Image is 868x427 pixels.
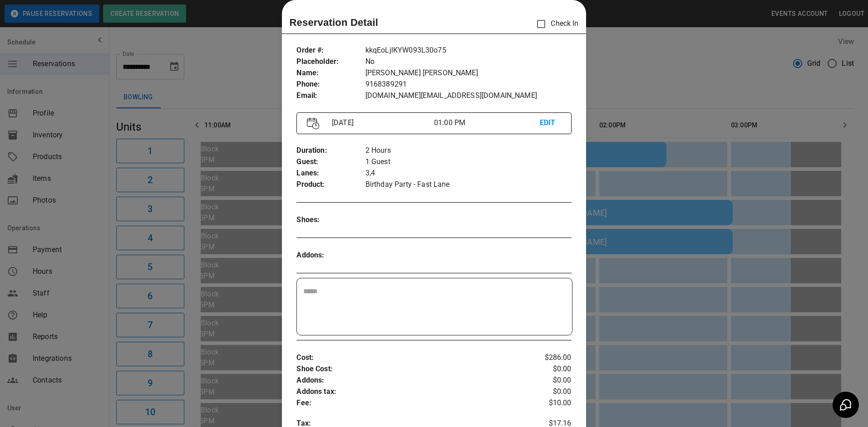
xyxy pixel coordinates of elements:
p: Shoe Cost : [296,364,525,375]
p: Cost : [296,352,525,364]
p: 2 Hours [365,145,572,156]
p: Order # : [296,45,365,56]
p: Product : [296,179,365,190]
p: Fee : [296,398,525,409]
p: Phone : [296,79,365,90]
p: 01:00 PM [434,117,540,128]
p: $0.00 [526,364,572,375]
p: 9168389291 [365,79,572,90]
p: Shoes : [296,214,365,226]
p: Lanes : [296,168,365,179]
p: Email : [296,90,365,102]
p: Addons : [296,375,525,386]
p: [PERSON_NAME] [PERSON_NAME] [365,68,572,79]
p: 1 Guest [365,156,572,168]
p: Guest : [296,156,365,168]
p: $10.00 [526,398,572,409]
p: 3,4 [365,168,572,179]
p: Addons tax : [296,386,525,398]
p: Duration : [296,145,365,156]
p: $0.00 [526,375,572,386]
p: Placeholder : [296,56,365,68]
p: Reservation Detail [289,15,378,30]
p: EDIT [540,117,561,129]
p: [DOMAIN_NAME][EMAIL_ADDRESS][DOMAIN_NAME] [365,90,572,102]
p: kkqEoLjlKYW093L30o75 [365,45,572,56]
p: No [365,56,572,68]
p: Addons : [296,250,365,261]
img: Vector [307,117,320,130]
p: Name : [296,68,365,79]
p: $0.00 [526,386,572,398]
p: [DATE] [328,117,434,128]
p: Birthday Party - Fast Lane [365,179,572,190]
p: $286.00 [526,352,572,364]
p: Check In [532,15,578,34]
